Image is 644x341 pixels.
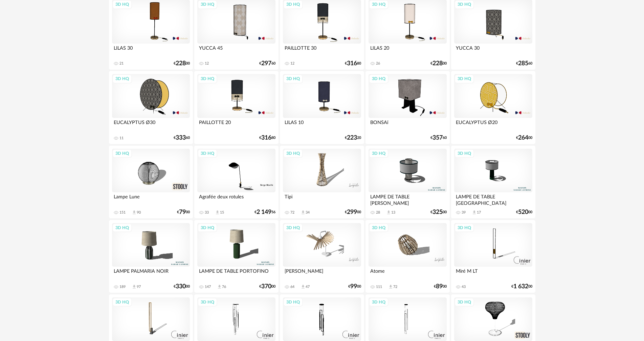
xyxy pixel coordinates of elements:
div: LAMPE PALMARIA NOIR [112,267,190,280]
span: 264 [518,136,528,140]
a: 3D HQ EUCALYPTUS Ø20 €26400 [451,71,535,144]
span: Download icon [132,210,137,215]
span: Download icon [217,284,222,289]
div: Agrafée deux rotules [197,192,275,206]
div: 3D HQ [198,149,217,158]
span: 228 [432,61,443,66]
div: 26 [376,61,380,66]
div: 3D HQ [369,74,388,83]
a: 3D HQ Agrafée deux rotules 33 Download icon 15 €2 14956 [194,146,278,219]
span: 370 [261,284,271,289]
span: Download icon [132,284,137,289]
div: 3D HQ [283,223,303,232]
a: 3D HQ EUCALYPTUS Ø30 11 €33360 [109,71,193,144]
div: 11 [119,136,124,141]
div: Tipi [283,192,361,206]
div: € 00 [174,61,190,66]
div: 3D HQ [112,223,132,232]
a: 3D HQ LAMPE DE TABLE PORTOFINO 147 Download icon 76 €37000 [194,220,278,293]
div: Miré M LT [454,267,532,280]
div: Lampe Lune [112,192,190,206]
div: 3D HQ [454,298,474,307]
div: € 20 [345,136,361,140]
div: 12 [205,61,209,66]
div: LILAS 10 [283,118,361,131]
div: LILAS 20 [369,44,446,57]
span: 297 [261,61,271,66]
div: 3D HQ [283,74,303,83]
div: € 00 [174,284,190,289]
a: 3D HQ LAMPE DE TABLE [GEOGRAPHIC_DATA] 39 Download icon 17 €52000 [451,146,535,219]
div: 3D HQ [198,74,217,83]
div: 3D HQ [198,298,217,307]
div: 3D HQ [283,149,303,158]
div: € 00 [348,284,361,289]
div: 147 [205,285,211,289]
a: 3D HQ PAILLOTTE 20 €31680 [194,71,278,144]
span: 79 [179,210,186,215]
div: € 00 [177,210,190,215]
div: 3D HQ [369,149,388,158]
div: € 00 [345,210,361,215]
div: 64 [290,285,294,289]
div: 47 [306,285,310,289]
div: 3D HQ [112,149,132,158]
div: 111 [376,285,382,289]
div: EUCALYPTUS Ø30 [112,118,190,131]
div: € 00 [430,61,447,66]
div: 3D HQ [369,223,388,232]
div: € 00 [511,284,532,289]
div: 39 [462,210,466,215]
a: 3D HQ Tipi 72 Download icon 34 €29900 [280,146,364,219]
span: 285 [518,61,528,66]
div: YUCCA 45 [197,44,275,57]
a: 3D HQ LILAS 10 €22320 [280,71,364,144]
div: 3D HQ [454,149,474,158]
div: 3D HQ [454,223,474,232]
div: Atome [369,267,446,280]
span: Download icon [301,210,306,215]
a: 3D HQ LAMPE PALMARIA NOIR 189 Download icon 97 €33000 [109,220,193,293]
a: 3D HQ [PERSON_NAME] 64 Download icon 47 €9900 [280,220,364,293]
a: 3D HQ Miré M LT 43 €1 63200 [451,220,535,293]
div: € 60 [430,136,447,140]
div: PAILLOTTE 20 [197,118,275,131]
span: 316 [261,136,271,140]
div: 151 [119,210,126,215]
span: 316 [347,61,357,66]
a: 3D HQ BONSAï €35760 [365,71,449,144]
div: 72 [393,285,397,289]
div: € 00 [516,210,532,215]
div: € 56 [254,210,275,215]
span: Download icon [386,210,391,215]
div: 15 [220,210,224,215]
span: 357 [432,136,443,140]
span: Download icon [388,284,393,289]
div: 34 [306,210,310,215]
div: 28 [376,210,380,215]
div: 3D HQ [283,298,303,307]
div: 33 [205,210,209,215]
div: BONSAï [369,118,446,131]
div: 3D HQ [369,298,388,307]
span: 1 632 [513,284,528,289]
div: EUCALYPTUS Ø20 [454,118,532,131]
span: Download icon [215,210,220,215]
div: 3D HQ [198,223,217,232]
div: LAMPE DE TABLE [GEOGRAPHIC_DATA] [454,192,532,206]
div: 13 [391,210,395,215]
span: 333 [176,136,186,140]
span: 89 [436,284,443,289]
div: LILAS 30 [112,44,190,57]
span: 299 [347,210,357,215]
a: 3D HQ LAMPE DE TABLE [PERSON_NAME] 28 Download icon 13 €32500 [365,146,449,219]
a: 3D HQ Lampe Lune 151 Download icon 90 €7900 [109,146,193,219]
div: 3D HQ [454,74,474,83]
div: LAMPE DE TABLE [PERSON_NAME] [369,192,446,206]
div: LAMPE DE TABLE PORTOFINO [197,267,275,280]
div: € 60 [174,136,190,140]
div: 12 [290,61,294,66]
div: 97 [137,285,141,289]
div: € 80 [345,61,361,66]
span: 330 [176,284,186,289]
